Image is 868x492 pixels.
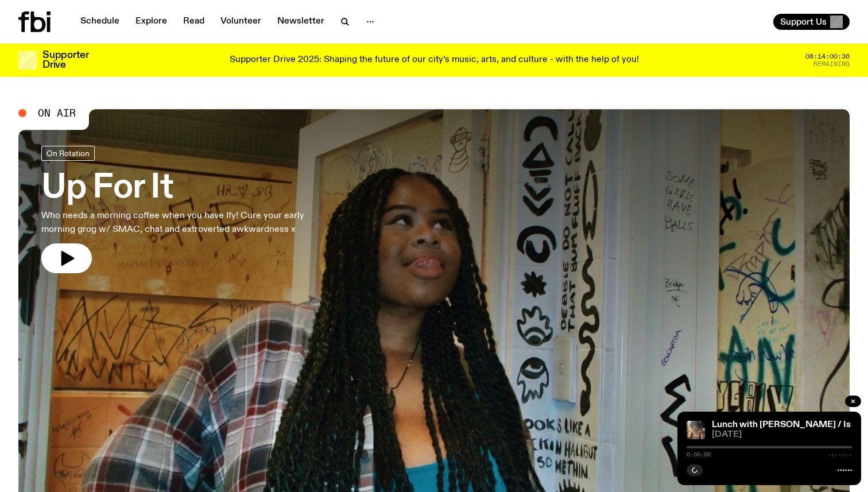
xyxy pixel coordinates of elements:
[41,172,335,204] h3: Up For It
[42,51,88,70] h3: Supporter Drive
[129,14,174,30] a: Explore
[214,14,268,30] a: Volunteer
[805,53,850,60] span: 08:14:00:36
[813,61,850,67] span: Remaining
[270,14,331,30] a: Newsletter
[73,14,126,30] a: Schedule
[687,452,711,458] span: 0:00:00
[828,452,852,458] span: -:--:--
[773,14,850,30] button: Support Us
[46,149,90,157] span: On Rotation
[176,14,211,30] a: Read
[41,146,335,273] a: Up For ItWho needs a morning coffee when you have Ify! Cure your early morning grog w/ SMAC, chat...
[780,17,827,27] span: Support Us
[41,146,95,161] a: On Rotation
[38,108,76,118] span: On Air
[712,431,852,439] span: [DATE]
[230,55,639,65] p: Supporter Drive 2025: Shaping the future of our city’s music, arts, and culture - with the help o...
[41,209,335,237] p: Who needs a morning coffee when you have Ify! Cure your early morning grog w/ SMAC, chat and extr...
